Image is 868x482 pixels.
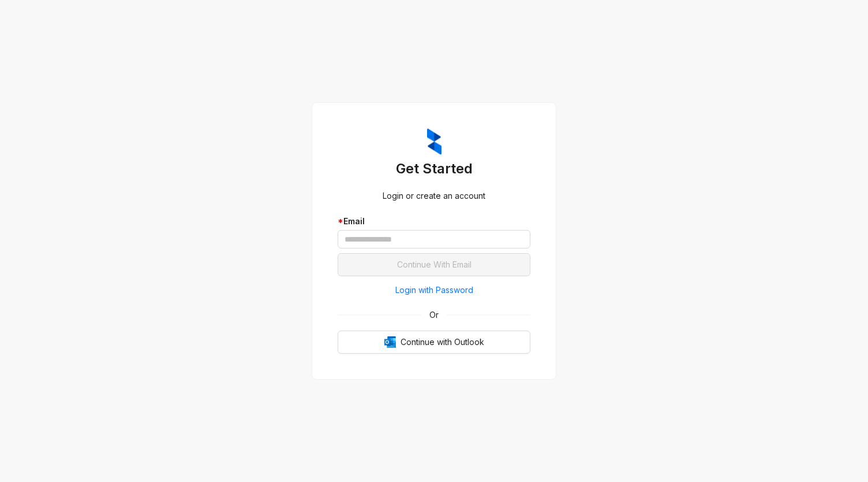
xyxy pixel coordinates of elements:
span: Continue with Outlook [401,336,484,348]
img: Outlook [384,336,396,348]
div: Email [338,215,530,228]
img: ZumaIcon [427,128,442,155]
button: Login with Password [338,281,530,299]
div: Login or create an account [338,190,530,202]
h3: Get Started [338,160,530,178]
span: Login with Password [395,284,473,296]
button: OutlookContinue with Outlook [338,331,530,354]
span: Or [421,309,447,321]
button: Continue With Email [338,253,530,276]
